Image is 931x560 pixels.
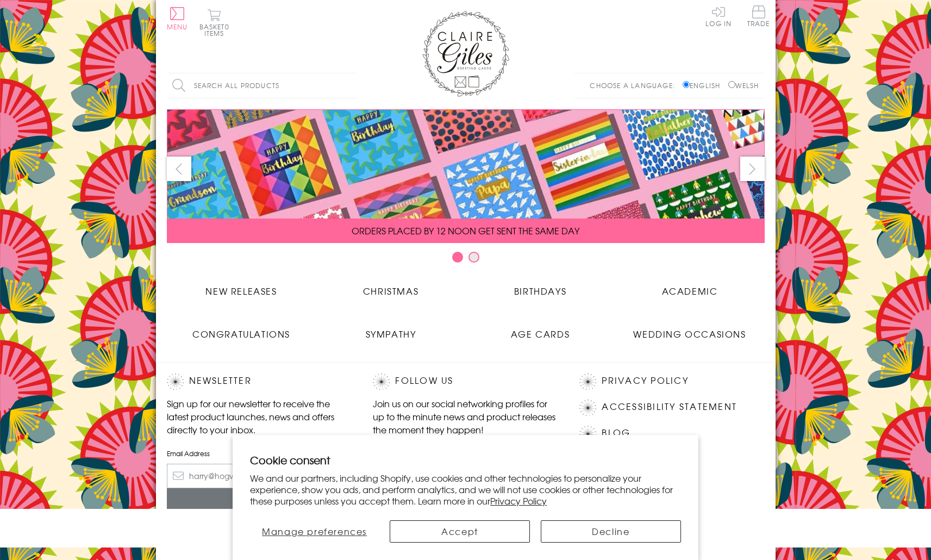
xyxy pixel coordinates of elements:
[167,319,316,340] a: Congratulations
[250,520,379,543] button: Manage preferences
[541,520,681,543] button: Decline
[192,327,290,340] span: Congratulations
[590,80,680,90] p: Choose a language:
[167,157,191,181] button: prev
[167,464,352,488] input: harry@hogwarts.edu
[390,520,530,543] button: Accept
[316,276,466,297] a: Christmas
[316,319,466,340] a: Sympathy
[602,374,688,388] a: Privacy Policy
[602,400,737,414] a: Accessibility Statement
[167,73,357,98] input: Search all products
[167,251,765,268] div: Carousel Pagination
[205,284,277,297] span: New Releases
[352,224,579,237] span: ORDERS PLACED BY 12 NOON GET SENT THE SAME DAY
[728,81,735,88] input: Welsh
[167,449,352,458] label: Email Address
[466,319,615,340] a: Age Cards
[167,276,316,297] a: New Releases
[705,5,732,27] a: Log In
[602,426,630,440] a: Blog
[167,22,188,32] span: Menu
[363,284,418,297] span: Christmas
[167,7,188,30] button: Menu
[366,327,416,340] span: Sympathy
[615,319,765,340] a: Wedding Occasions
[683,80,726,90] label: English
[373,397,558,436] p: Join us on our social networking profiles for up to the minute news and product releases the mome...
[250,452,681,468] h2: Cookie consent
[662,284,718,297] span: Academic
[511,327,570,340] span: Age Cards
[250,472,681,506] p: We and our partners, including Shopify, use cookies and other technologies to personalize your ex...
[199,9,229,36] button: Basket0 items
[633,327,746,340] span: Wedding Occasions
[167,374,352,390] h2: Newsletter
[373,374,558,390] h2: Follow Us
[747,5,770,27] span: Trade
[262,525,367,538] span: Manage preferences
[422,11,509,97] img: Claire Giles Greetings Cards
[740,157,765,181] button: next
[728,80,759,90] label: Welsh
[490,494,547,507] a: Privacy Policy
[204,22,229,38] span: 0 items
[747,5,770,29] a: Trade
[167,397,352,436] p: Sign up for our newsletter to receive the latest product launches, news and offers directly to yo...
[452,252,463,263] button: Carousel Page 1 (Current Slide)
[167,488,352,513] input: Subscribe
[615,276,765,297] a: Academic
[514,284,566,297] span: Birthdays
[346,73,357,98] input: Search
[466,276,615,297] a: Birthdays
[468,252,479,263] button: Carousel Page 2
[683,81,690,88] input: English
